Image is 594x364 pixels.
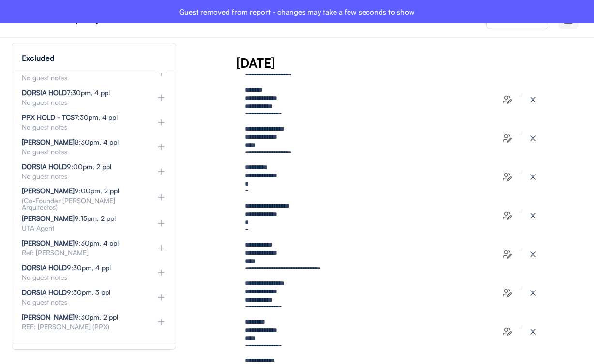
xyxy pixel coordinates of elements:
[22,113,75,121] strong: PPX HOLD - TCS
[22,264,111,271] div: 9:30pm, 4 ppl
[22,215,116,222] div: 9:15pm, 2 ppl
[156,268,166,277] img: plus%20%281%29.svg
[503,249,512,259] img: users-edit.svg
[528,249,538,259] img: x-close%20%283%29.svg
[156,167,166,176] img: plus%20%281%29.svg
[156,142,166,152] img: plus%20%281%29.svg
[22,263,67,272] strong: DORSIA HOLD
[156,117,166,127] img: plus%20%281%29.svg
[528,172,538,182] img: x-close%20%283%29.svg
[503,133,512,143] img: users-edit.svg
[22,214,75,222] strong: [PERSON_NAME]
[503,172,512,182] img: users-edit.svg
[528,133,538,143] img: x-close%20%283%29.svg
[156,68,166,78] img: plus%20%281%29.svg
[503,95,512,104] img: users-edit.svg
[22,99,141,106] div: No guest notes
[22,197,141,211] div: (Co-Founder [PERSON_NAME] Arquitectos)
[503,288,512,298] img: users-edit.svg
[156,93,166,102] img: plus%20%281%29.svg
[22,54,55,62] div: Excluded
[156,218,166,228] img: plus%20%281%29.svg
[156,243,166,253] img: plus%20%281%29.svg
[156,192,166,202] img: plus%20%281%29.svg
[22,313,75,321] strong: [PERSON_NAME]
[528,327,538,336] img: x-close%20%283%29.svg
[22,138,75,146] strong: [PERSON_NAME]
[22,314,118,320] div: 9:30pm, 2 ppl
[528,288,538,298] img: x-close%20%283%29.svg
[22,225,141,232] div: UTA Agent
[156,292,166,302] img: plus%20%281%29.svg
[22,274,141,281] div: No guest notes
[22,124,141,131] div: No guest notes
[22,148,141,155] div: No guest notes
[22,163,111,170] div: 9:00pm, 2 ppl
[22,288,67,296] strong: DORSIA HOLD
[22,74,141,81] div: No guest notes
[22,299,141,306] div: No guest notes
[22,323,141,330] div: REF: [PERSON_NAME] (PPX)
[503,327,512,336] img: users-edit.svg
[22,114,118,121] div: 7:30pm, 4 ppl
[528,95,538,104] img: x-close%20%283%29.svg
[156,317,166,327] img: plus%20%281%29.svg
[22,173,141,180] div: No guest notes
[22,162,67,171] strong: DORSIA HOLD
[22,187,75,195] strong: [PERSON_NAME]
[528,211,538,220] img: x-close%20%283%29.svg
[22,289,110,296] div: 9:30pm, 3 ppl
[22,239,75,247] strong: [PERSON_NAME]
[236,54,594,72] div: [DATE]
[503,211,512,220] img: users-edit.svg
[22,139,119,146] div: 8:30pm, 4 ppl
[22,249,141,256] div: Ref: [PERSON_NAME]
[22,188,119,194] div: 9:00pm, 2 ppl
[22,240,119,247] div: 9:30pm, 4 ppl
[22,89,110,96] div: 7:30pm, 4 ppl
[22,88,67,97] strong: DORSIA HOLD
